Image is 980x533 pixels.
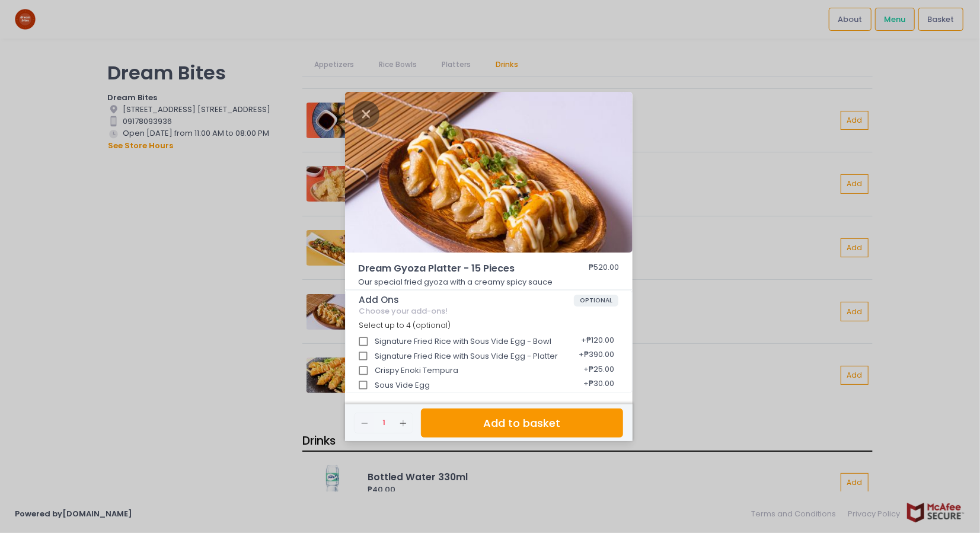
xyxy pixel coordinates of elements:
p: Our special fried gyoza with a creamy spicy sauce [358,276,619,288]
div: Choose your add-ons! [359,307,618,316]
div: + ₱120.00 [577,330,618,353]
img: Dream Gyoza Platter - 15 Pieces [345,92,633,253]
div: + ₱25.00 [580,359,618,382]
span: Add Ons [359,295,574,305]
span: Dream Gyoza Platter - 15 Pieces [358,261,554,276]
button: Add to basket [421,408,623,438]
div: ₱520.00 [589,261,619,276]
span: OPTIONAL [574,295,618,307]
div: + ₱30.00 [580,374,618,397]
span: Select up to 4 (optional) [359,320,451,330]
button: Close [353,107,380,119]
div: + ₱390.00 [575,345,618,368]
